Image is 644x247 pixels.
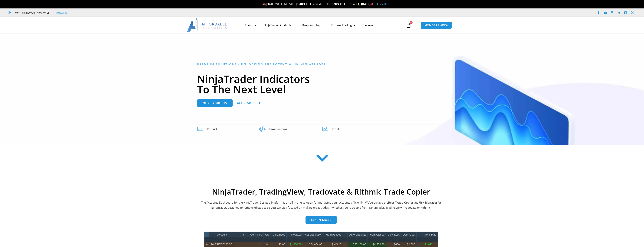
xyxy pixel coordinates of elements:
span: Profits [332,127,340,131]
a: Futures Trading [328,21,359,30]
strong: [DATE] [361,2,373,6]
img: 🏭 [370,3,373,5]
a: NinjaTrader Products [260,21,299,30]
a: Click Here [377,2,390,6]
h2: NinjaTrader, TradingView, Tradovate & Rithmic Trade Copier [201,187,442,196]
h1: NinjaTrader Indicators To The Next Level [197,74,447,94]
nav: Menu [241,21,405,30]
span: MEMBERS AREA [424,24,448,27]
span: Products [207,127,218,131]
span: 0 [410,21,413,24]
span: Learn more [311,218,331,221]
a: Reviews [359,21,377,30]
span: Get Started [237,102,257,104]
a: MEMBERS AREA [420,21,452,29]
img: ⌛ [357,3,360,5]
a: About [241,21,260,30]
p: The Accounts Dashboard for the NinjaTrader Desktop Platform is an all in one solution for managin... [201,200,442,211]
img: 🎉 [263,3,266,5]
a: Programming [299,21,328,30]
b: Best Trade Copier [388,201,414,204]
a: Get Started [237,99,261,107]
span: Programming [269,127,287,131]
span: Our Products [203,102,227,105]
span: Mon - Fri: 8:00 AM – 6:00 PM EST [14,10,51,15]
a: 0 [400,20,417,31]
span: [DATE] WEEKEND SALE Sitewide + Up To | Expires [262,2,361,6]
h6: Premium Solutions - Unlocking the Potential in NinjaTrader [197,63,447,66]
img: 🏌️‍♂️ [296,3,298,5]
strong: 40% OFF [299,2,312,6]
a: Our Products [197,99,233,107]
strong: Risk Manager [418,201,437,204]
a: Learn more [306,216,337,224]
a: Trustpilot [56,10,67,15]
img: LogoAI | Affordable Indicators – NinjaTrader [187,18,227,32]
strong: 70% OFF [333,2,345,6]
